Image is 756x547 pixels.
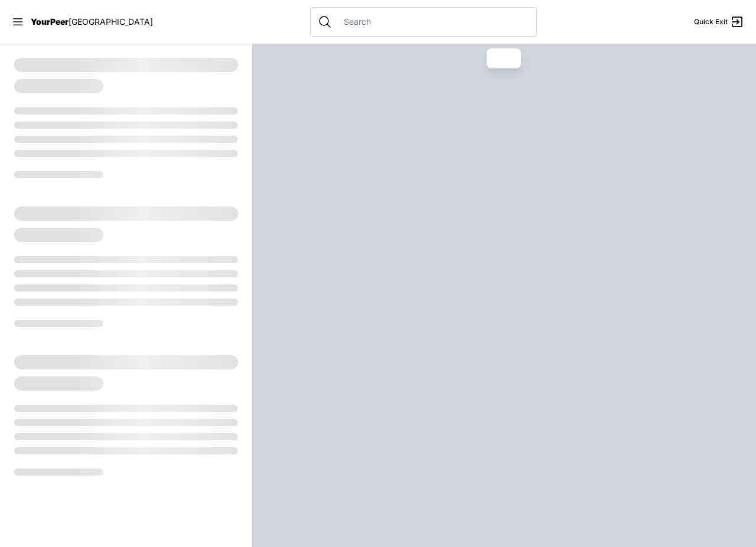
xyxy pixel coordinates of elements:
a: YourPeer[GEOGRAPHIC_DATA] [31,18,153,25]
span: YourPeer [31,17,69,27]
input: Search [337,16,529,28]
span: Quick Exit [694,17,728,27]
a: Quick Exit [694,15,744,29]
span: [GEOGRAPHIC_DATA] [69,17,153,27]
